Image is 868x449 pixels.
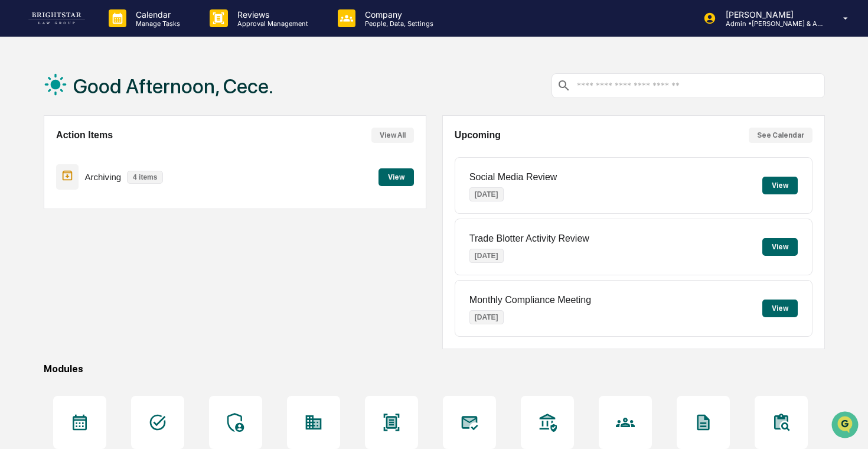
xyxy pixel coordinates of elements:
button: See all [183,129,215,143]
button: View [762,300,798,317]
img: Cece Ferraez [12,181,31,200]
button: See Calendar [749,128,812,143]
p: [DATE] [469,249,504,263]
span: • [98,193,102,202]
p: [DATE] [469,187,504,201]
div: Modules [44,363,825,375]
div: Past conversations [12,131,79,141]
h2: Upcoming [455,130,501,141]
div: Start new chat [53,90,194,102]
span: • [98,161,102,170]
div: We're available if you need us! [53,102,162,112]
span: Attestations [97,242,146,253]
a: 🗄️Attestations [81,237,151,258]
a: 🔎Data Lookup [7,259,79,281]
button: View All [371,128,414,143]
div: 🖐️ [12,243,21,252]
p: 4 items [127,171,163,184]
p: Approval Management [228,19,314,28]
a: View [378,171,414,182]
span: Data Lookup [24,264,74,276]
a: Powered byPylon [83,292,143,302]
img: 1746055101610-c473b297-6a78-478c-a979-82029cc54cd1 [12,90,33,112]
p: [PERSON_NAME] [716,9,826,19]
span: Preclearance [24,242,76,253]
div: 🔎 [12,265,21,275]
p: Social Media Review [469,172,557,183]
p: People, Data, Settings [355,19,439,28]
button: View [762,177,798,194]
span: [PERSON_NAME] [37,161,96,170]
div: 🗄️ [86,243,95,252]
p: Manage Tasks [126,19,186,28]
img: logo [28,12,85,24]
span: 11:14 AM [105,161,138,170]
img: 8933085812038_c878075ebb4cc5468115_72.jpg [25,90,46,112]
img: Cece Ferraez [12,149,31,168]
p: [DATE] [469,310,504,324]
span: [PERSON_NAME] [37,193,96,202]
iframe: Open customer support [830,410,862,442]
p: Company [355,9,439,19]
p: Archiving [84,172,121,182]
p: Monthly Compliance Meeting [469,295,591,305]
a: 🖐️Preclearance [7,237,81,258]
span: Pylon [118,293,143,302]
p: Reviews [228,9,314,19]
button: View [762,238,798,256]
h2: Action Items [56,130,113,141]
p: Admin • [PERSON_NAME] & Associates [716,19,826,28]
h1: Good Afternoon, Cece. [73,74,273,98]
p: Calendar [126,9,186,19]
button: View [378,168,414,186]
p: Trade Blotter Activity Review [469,233,589,244]
button: Start new chat [201,94,215,108]
span: [DATE] [105,193,129,202]
p: How can we help? [12,25,215,44]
